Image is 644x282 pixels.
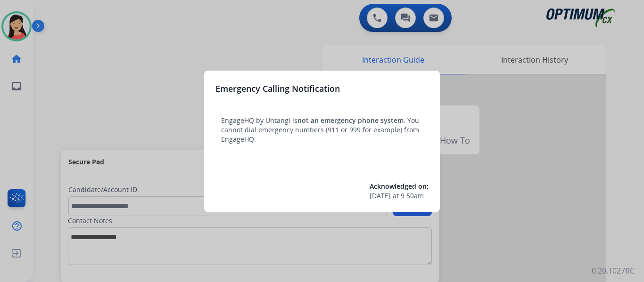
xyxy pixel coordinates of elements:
p: EngageHQ by Untangl is . You cannot dial emergency numbers (911 or 999 for example) from EngageHQ. [221,116,423,144]
div: at [370,191,429,201]
span: 9:50am [401,191,424,201]
h3: Emergency Calling Notification [215,82,340,95]
span: [DATE] [370,191,391,201]
span: not an emergency phone system [297,116,404,125]
span: Acknowledged on: [370,182,429,191]
p: 0.20.1027RC [592,265,635,276]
